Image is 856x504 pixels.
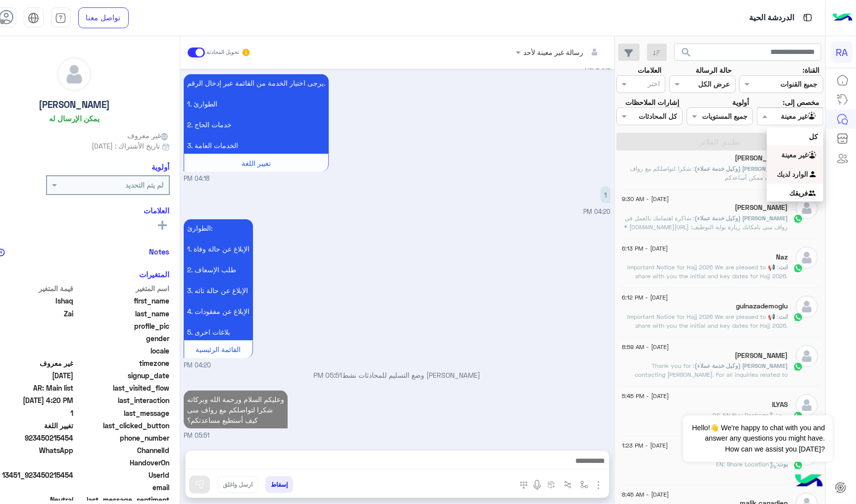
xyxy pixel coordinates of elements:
[196,345,241,353] span: القائمة الرئيسية
[55,12,66,24] img: tab
[140,270,170,279] h6: المتغيرات
[184,74,329,154] p: 14/9/2025, 4:18 PM
[75,433,170,443] span: phone_number
[783,97,819,107] label: مخصص إلى:
[75,333,170,344] span: gender
[622,263,788,378] span: 📢 Important Notice for Hajj 2026 We are pleased to share with you the initial and key dates for H...
[75,383,170,393] span: last_visited_flow
[195,480,204,490] img: send message
[622,392,669,401] span: [DATE] - 5:45 PM
[779,263,788,271] span: انت
[796,296,818,318] img: defaultAdmin.png
[808,170,818,180] img: INBOX.AGENTFILTER.YOURINBOX
[680,47,692,58] span: search
[833,7,853,28] img: Logo
[543,476,559,493] button: create order
[735,352,788,360] h5: KAMIL HUSAIN
[531,479,543,491] img: send voice note
[767,127,823,202] ng-dropdown-panel: Options list
[749,11,794,25] p: الدردشة الحية
[622,313,788,427] span: 📢 Important Notice for Hajj 2026 We are pleased to share with you the initial and key dates for H...
[75,358,170,368] span: timezone
[265,476,293,493] button: إسقاط
[793,362,803,372] img: WhatsApp
[206,49,239,56] small: تحويل المحادثة
[796,197,818,219] img: defaultAdmin.png
[559,476,576,493] button: Trigger scenario
[808,151,818,161] img: INBOX.AGENTFILTER.UNASSIGNED
[75,321,170,331] span: profile_pic
[184,174,209,184] span: 04:18 PM
[622,293,668,302] span: [DATE] - 6:12 PM
[802,11,814,24] img: tab
[622,490,669,499] span: [DATE] - 8:45 AM
[75,283,170,294] span: اسم المتغير
[217,476,258,493] button: ارسل واغلق
[695,165,788,172] span: [PERSON_NAME] (وكيل خدمة عملاء)
[790,189,808,197] b: فريقك
[548,481,555,489] img: create order
[809,132,818,141] b: كل
[622,343,669,352] span: [DATE] - 8:59 AM
[184,219,253,341] p: 14/9/2025, 4:20 PM
[184,391,288,429] p: 14/9/2025, 5:51 PM
[716,460,778,468] span: : EN: Share Location
[583,208,610,215] span: 04:20 PM
[796,247,818,269] img: defaultAdmin.png
[779,313,788,320] span: انت
[736,302,788,310] h5: gulnazademoglu
[564,481,572,489] img: Trigger scenario
[601,186,610,203] p: 14/9/2025, 4:20 PM
[75,346,170,356] span: locale
[674,44,699,65] button: search
[778,460,788,468] span: بوت
[75,470,170,480] span: UserId
[75,308,170,319] span: last_name
[75,457,170,468] span: HandoverOn
[695,362,788,369] span: [PERSON_NAME] (وكيل خدمة عملاء)
[793,312,803,322] img: WhatsApp
[580,481,588,489] img: select flow
[803,65,819,75] label: القناة:
[793,460,803,470] img: WhatsApp
[75,370,170,381] span: signup_date
[776,253,788,261] h5: Naz
[314,371,343,379] span: 05:51 PM
[696,65,732,75] label: حالة الرسالة
[622,244,668,253] span: [DATE] - 6:13 PM
[75,296,170,306] span: first_name
[184,361,211,370] span: 04:20 PM
[648,78,661,91] div: اختر
[630,165,788,181] span: شكرا لتواصلكم مع رواف منى كيف ممكن أساعدكم
[78,7,129,28] a: تواصل معنا
[28,12,39,24] img: tab
[777,170,808,178] b: الوارد لديك
[622,441,668,450] span: [DATE] - 1:23 PM
[75,408,170,418] span: last_message
[793,214,803,224] img: WhatsApp
[127,130,170,141] span: غير معروف
[75,395,170,405] span: last_interaction
[75,445,170,455] span: ChannelId
[75,420,170,431] span: last_clicked_button
[622,195,669,203] span: [DATE] - 9:30 AM
[57,57,91,91] img: defaultAdmin.png
[242,159,271,167] span: تغيير اللغة
[51,7,71,28] a: tab
[638,65,662,75] label: العلامات
[585,63,610,71] span: 04:18 PM
[520,481,528,489] img: make a call
[150,247,170,256] h6: Notes
[152,162,170,171] h6: أولوية
[808,189,818,199] img: INBOX.AGENTFILTER.YOURTEAM
[831,42,853,63] div: RA
[49,114,100,123] h6: يمكن الإرسال له
[695,214,788,222] span: [PERSON_NAME] (وكيل خدمة عملاء)
[39,99,110,110] h5: [PERSON_NAME]
[792,464,826,499] img: hulul-logo.png
[616,133,823,151] button: تطبيق الفلاتر
[625,97,679,107] label: إشارات الملاحظات
[576,476,592,493] button: select flow
[593,479,604,491] img: send attachment
[733,97,750,107] label: أولوية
